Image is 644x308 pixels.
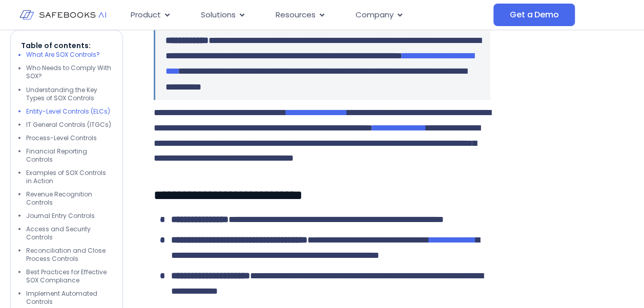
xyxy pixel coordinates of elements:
[131,9,161,21] span: Product
[26,225,112,241] li: Access and Security Controls
[510,10,558,20] span: Get a Demo
[26,64,112,81] li: Who Needs to Comply With SOX?
[122,5,493,25] nav: Menu
[26,107,112,116] li: Entity-Level Controls (ELCs)
[356,9,393,21] span: Company
[26,51,112,59] li: What Are SOX Controls?
[201,9,236,21] span: Solutions
[26,134,112,142] li: Process-Level Controls
[26,147,112,164] li: Financial Reporting Controls
[26,121,112,129] li: IT General Controls (ITGCs)
[26,86,112,102] li: Understanding the Key Types of SOX Controls
[26,212,112,220] li: Journal Entry Controls
[26,290,112,306] li: Implement Automated Controls
[493,4,575,26] a: Get a Demo
[26,169,112,185] li: Examples of SOX Controls in Action
[122,5,493,25] div: Menu Toggle
[26,190,112,207] li: Revenue Recognition Controls
[26,268,112,284] li: Best Practices for Effective SOX Compliance
[26,247,112,263] li: Reconciliation and Close Process Controls
[276,9,316,21] span: Resources
[21,41,112,51] p: Table of contents:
